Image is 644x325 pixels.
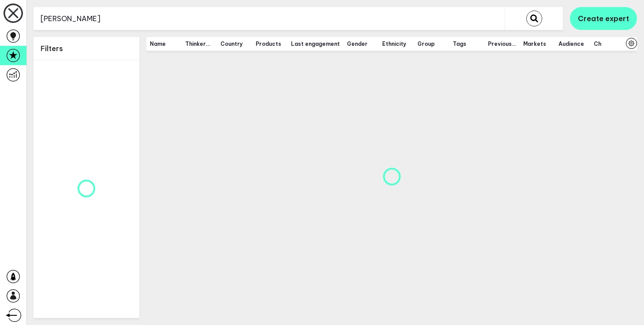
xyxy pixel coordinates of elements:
span: Audience [558,41,587,47]
span: Tags [453,41,481,47]
span: Create expert [578,14,629,23]
button: Create expert [570,7,637,30]
span: Children [594,41,622,47]
span: Markets [523,41,551,47]
span: Thinker type [185,41,213,47]
span: Previous locations [488,41,516,47]
span: Country [220,41,249,47]
input: Search for name, tags and keywords here... [34,8,505,30]
span: Name [150,41,178,47]
span: Gender [347,41,375,47]
span: Products [256,41,284,47]
span: Ethnicity [382,41,410,47]
span: Last engagement [291,41,340,47]
span: Group [417,41,446,47]
h1: Filters [41,44,63,53]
